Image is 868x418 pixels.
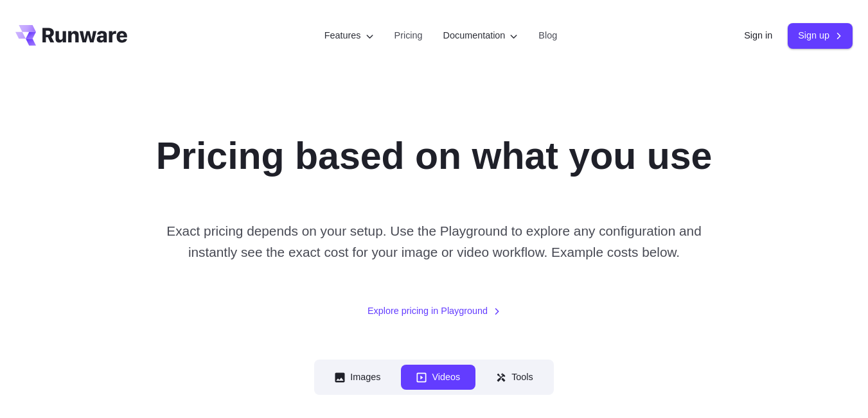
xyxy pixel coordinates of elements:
[443,28,518,43] label: Documentation
[481,365,549,390] button: Tools
[538,28,557,43] a: Blog
[788,23,853,48] a: Sign up
[319,365,396,390] button: Images
[156,134,713,179] h1: Pricing based on what you use
[324,28,374,43] label: Features
[368,304,500,318] a: Explore pricing in Playground
[15,25,127,46] a: Go to /
[141,220,727,263] p: Exact pricing depends on your setup. Use the Playground to explore any configuration and instantl...
[744,28,772,43] a: Sign in
[401,365,475,390] button: Videos
[394,28,423,43] a: Pricing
